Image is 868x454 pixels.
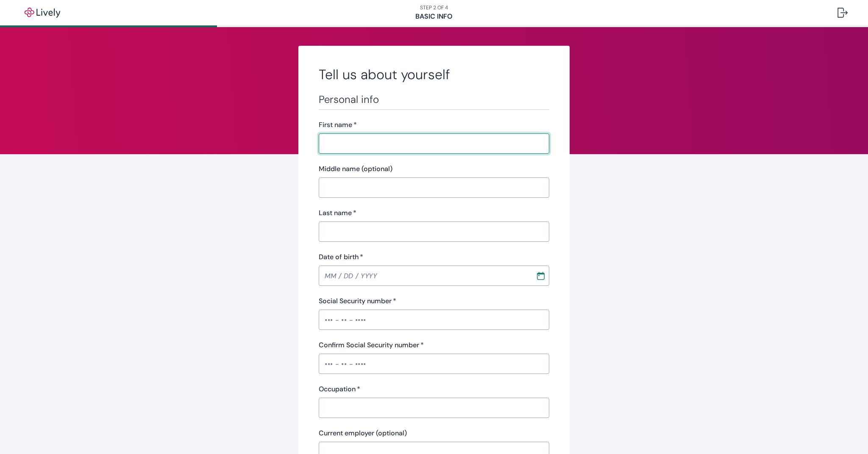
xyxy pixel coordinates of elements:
input: MM / DD / YYYY [319,267,530,284]
input: ••• - •• - •••• [319,355,549,372]
label: Confirm Social Security number [319,340,424,350]
label: Social Security number [319,296,396,306]
button: Choose date [533,268,548,283]
h3: Personal info [319,93,549,106]
label: First name [319,120,357,130]
button: Log out [831,3,854,23]
img: Lively [19,8,66,18]
label: Last name [319,208,356,218]
input: ••• - •• - •••• [319,311,549,328]
label: Date of birth [319,252,363,262]
svg: Calendar [537,271,545,280]
label: Current employer (optional) [319,428,407,438]
h2: Tell us about yourself [319,66,549,83]
label: Occupation [319,384,360,394]
label: Middle name (optional) [319,164,392,174]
